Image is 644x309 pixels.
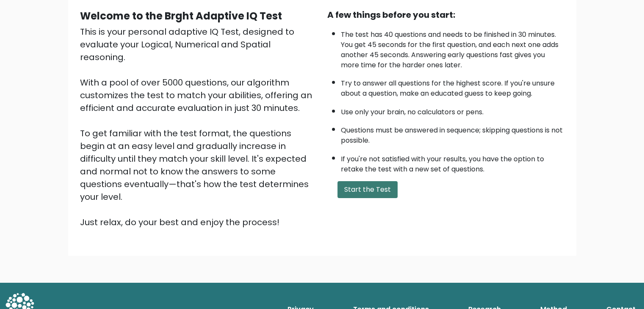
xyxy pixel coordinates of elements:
[80,9,282,23] b: Welcome to the Brght Adaptive IQ Test
[341,74,564,99] li: Try to answer all questions for the highest score. If you're unsure about a question, make an edu...
[327,8,564,21] div: A few things before you start:
[337,181,398,198] button: Start the Test
[80,25,317,229] div: This is your personal adaptive IQ Test, designed to evaluate your Logical, Numerical and Spatial ...
[341,25,564,70] li: The test has 40 questions and needs to be finished in 30 minutes. You get 45 seconds for the firs...
[341,150,564,174] li: If you're not satisfied with your results, you have the option to retake the test with a new set ...
[341,103,564,117] li: Use only your brain, no calculators or pens.
[341,121,564,146] li: Questions must be answered in sequence; skipping questions is not possible.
